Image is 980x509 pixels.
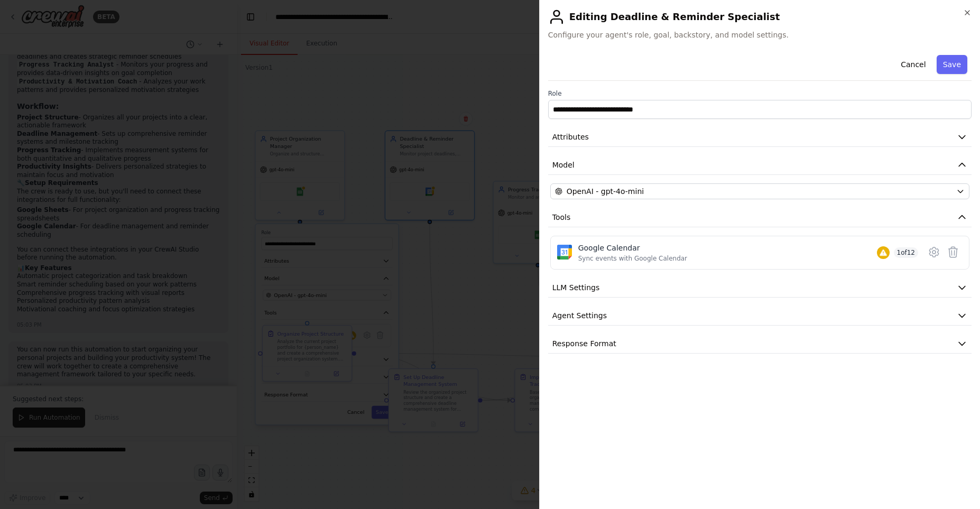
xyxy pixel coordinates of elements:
button: Delete tool [944,243,963,262]
button: Response Format [548,334,972,354]
span: Attributes [552,132,589,142]
button: Model [548,155,972,175]
button: Agent Settings [548,306,972,326]
button: Tools [548,208,972,227]
span: Model [552,160,575,170]
h2: Editing Deadline & Reminder Specialist [548,8,972,25]
span: 1 of 12 [894,247,919,258]
button: Cancel [894,55,932,74]
button: Attributes [548,127,972,147]
span: OpenAI - gpt-4o-mini [567,186,644,197]
span: Agent Settings [552,310,607,321]
button: Save [937,55,967,74]
img: Google Calendar [557,245,572,260]
button: LLM Settings [548,278,972,298]
button: OpenAI - gpt-4o-mini [550,183,969,199]
span: Tools [552,212,571,223]
div: Google Calendar [578,243,687,253]
span: Response Format [552,338,616,349]
div: Sync events with Google Calendar [578,254,687,263]
span: Configure your agent's role, goal, backstory, and model settings. [548,30,972,40]
label: Role [548,89,972,98]
button: Configure tool [924,243,944,262]
span: LLM Settings [552,282,600,293]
